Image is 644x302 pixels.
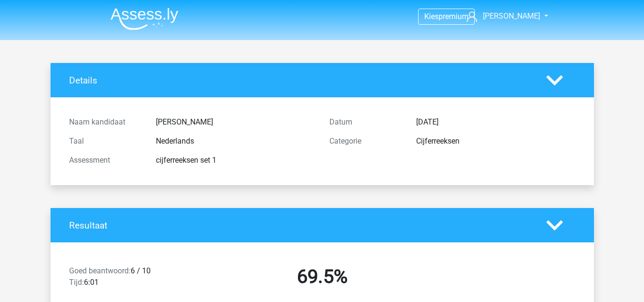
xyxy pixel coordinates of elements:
div: 6 / 10 6:01 [62,265,192,292]
span: [PERSON_NAME] [483,11,540,21]
div: Nederlands [149,135,322,147]
img: Assessly [111,8,178,30]
span: Tijd: [69,278,84,287]
h4: Details [69,75,532,86]
div: Categorie [322,135,409,147]
div: [PERSON_NAME] [149,116,322,128]
div: Naam kandidaat [62,116,149,128]
div: Assessment [62,155,149,166]
span: Goed beantwoord: [69,266,131,275]
a: Kiespremium [419,10,474,23]
h2: 69.5% [199,265,445,288]
div: Taal [62,135,149,147]
h4: Resultaat [69,220,532,231]
div: Datum [322,116,409,128]
div: cijferreeksen set 1 [149,155,322,166]
span: premium [439,12,469,21]
a: [PERSON_NAME] [463,10,541,22]
div: Cijferreeksen [409,135,583,147]
span: Kies [424,12,439,21]
div: [DATE] [409,116,583,128]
